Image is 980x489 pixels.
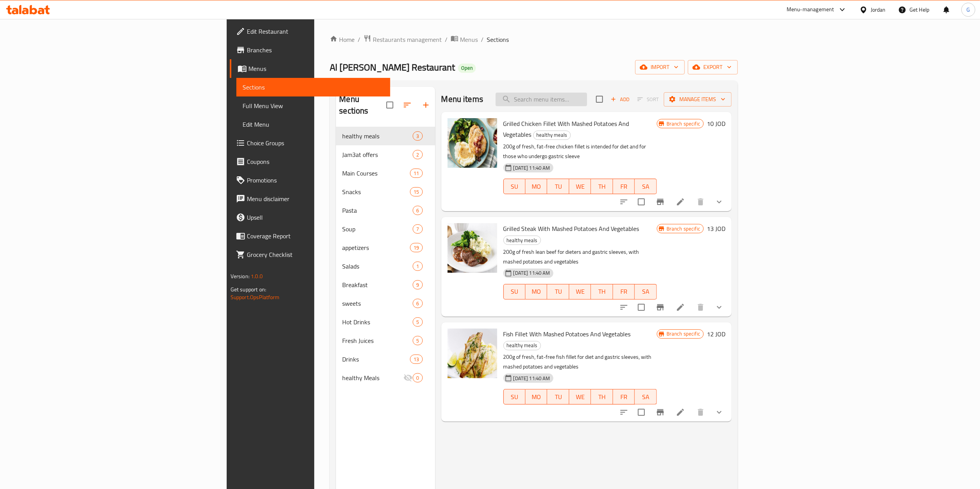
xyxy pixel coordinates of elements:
span: WE [572,286,588,297]
span: WE [572,391,588,403]
svg: Show Choices [715,408,724,417]
button: Add [608,93,632,105]
a: Menu disclaimer [230,189,390,208]
span: Salads [342,262,413,271]
div: items [413,280,422,289]
nav: breadcrumb [330,34,738,45]
button: sort-choices [615,403,633,422]
li: / [445,35,448,44]
span: 19 [410,244,422,251]
div: healthy Meals [342,373,403,382]
span: Jam3at offers [342,150,413,159]
span: Soup [342,224,413,234]
button: FR [613,284,635,300]
span: WE [572,181,588,192]
span: 5 [413,319,422,326]
span: healthy meals [504,236,541,245]
span: sweets [342,299,413,308]
span: 9 [413,281,422,289]
span: import [641,62,679,72]
span: 7 [413,226,422,233]
span: 1.0.0 [251,271,263,281]
div: Main Courses11 [336,164,435,183]
button: SA [635,179,657,194]
button: SU [503,179,525,194]
p: 200g of fresh, fat-free fish fillet for diet and gastric sleeves, with mashed potatoes and vegeta... [503,352,657,372]
a: Edit Restaurant [230,22,390,41]
button: WE [569,284,591,300]
div: items [413,206,422,215]
div: items [413,336,422,345]
button: FR [613,179,635,194]
a: Choice Groups [230,134,390,152]
span: 1 [413,263,422,270]
span: SU [507,181,522,192]
div: Hot Drinks5 [336,313,435,331]
div: Fresh Juices5 [336,331,435,350]
span: 0 [413,374,422,382]
button: FR [613,389,635,405]
span: TU [550,286,566,297]
div: Open [458,64,476,73]
span: Select to update [633,404,649,420]
img: Grilled Chicken Fillet With Mashed Potatoes And Vegetables [448,118,497,168]
span: healthy meals [534,131,570,139]
a: Grocery Checklist [230,245,390,264]
input: search [496,93,587,106]
span: Menu disclaimer [247,194,384,203]
button: show more [710,193,729,211]
span: G [966,5,970,14]
h6: 10 JOD [707,118,725,129]
span: 2 [413,151,422,158]
span: Grilled Chicken Fillet With Mashed Potatoes And Vegetables [503,118,629,140]
span: [DATE] 11:40 AM [510,164,553,172]
span: Breakfast [342,280,413,289]
a: Restaurants management [363,34,442,45]
a: Edit menu item [676,408,685,417]
div: items [410,355,422,364]
span: SA [638,181,654,192]
span: Hot Drinks [342,317,413,327]
div: sweets6 [336,294,435,313]
button: Branch-specific-item [651,403,670,422]
button: TH [591,284,613,300]
a: Promotions [230,171,390,189]
button: WE [569,389,591,405]
button: WE [569,179,591,194]
button: SU [503,284,525,300]
div: Snacks [342,187,410,196]
span: 3 [413,133,422,140]
a: Menus [451,34,478,45]
span: Sort sections [398,96,417,114]
div: Main Courses [342,169,410,178]
button: Branch-specific-item [651,298,670,317]
span: 13 [410,356,422,363]
span: Branch specific [663,330,703,337]
li: / [481,35,484,44]
button: SA [635,389,657,405]
span: Coverage Report [247,231,384,241]
span: Add item [608,93,632,105]
button: Branch-specific-item [651,193,670,211]
img: Fish Fillet With Mashed Potatoes And Vegetables [448,329,497,378]
button: delete [691,193,710,211]
a: Edit menu item [676,303,685,312]
span: FR [616,391,632,403]
span: Fresh Juices [342,336,413,345]
span: Sections [243,83,384,92]
span: Manage items [670,95,725,104]
span: MO [529,181,544,192]
span: Grilled Steak With Mashed Potatoes And Vegetables [503,223,639,234]
span: 6 [413,207,422,214]
p: 200g of fresh, fat-free chicken fillet is intended for diet and for those who undergo gastric sleeve [503,142,657,161]
button: TH [591,389,613,405]
span: SU [507,391,522,403]
span: Menus [248,64,384,73]
span: healthy meals [342,131,413,141]
span: Drinks [342,355,410,364]
span: Add [610,95,630,104]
